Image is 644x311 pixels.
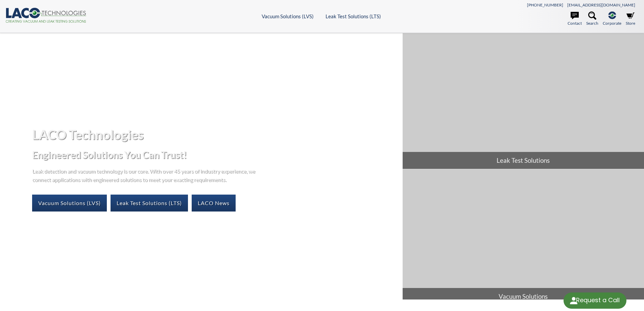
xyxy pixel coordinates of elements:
[32,166,259,184] p: Leak detection and vacuum technology is our core. With over 45 years of industry experience, we c...
[403,33,644,169] a: Leak Test Solutions
[586,12,598,26] a: Search
[326,13,381,19] a: Leak Test Solutions (LTS)
[262,13,314,19] a: Vacuum Solutions (LVS)
[603,20,621,26] span: Corporate
[403,288,644,305] span: Vacuum Solutions
[32,195,107,212] a: Vacuum Solutions (LVS)
[403,169,644,305] a: Vacuum Solutions
[568,12,582,26] a: Contact
[192,195,236,212] a: LACO News
[32,149,397,161] h2: Engineered Solutions You Can Trust!
[32,126,397,143] h1: LACO Technologies
[527,2,563,7] a: [PHONE_NUMBER]
[403,152,644,169] span: Leak Test Solutions
[111,195,188,212] a: Leak Test Solutions (LTS)
[626,12,635,26] a: Store
[567,2,635,7] a: [EMAIL_ADDRESS][DOMAIN_NAME]
[568,295,579,306] img: round button
[564,292,626,309] div: Request a Call
[576,292,620,308] div: Request a Call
